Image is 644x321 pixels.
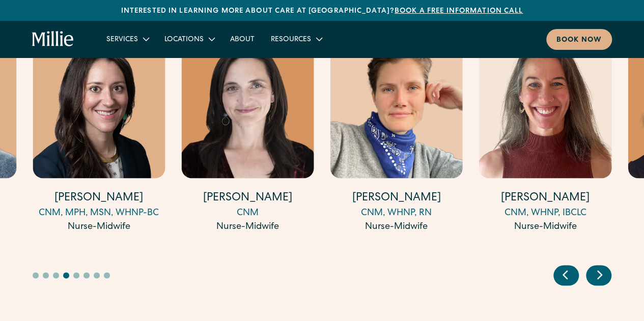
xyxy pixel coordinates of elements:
div: Nurse-Midwife [479,220,611,234]
button: Go to slide 3 [53,272,59,278]
div: Previous slide [553,265,579,285]
div: Services [106,35,138,45]
div: 7 / 17 [33,36,165,235]
button: Go to slide 4 [63,272,69,278]
a: Book a free information call [395,8,523,15]
a: [PERSON_NAME]CNM, WHNP, RNNurse-Midwife [330,36,463,234]
button: Go to slide 2 [43,272,49,278]
button: Go to slide 8 [104,272,110,278]
a: home [32,31,74,47]
h4: [PERSON_NAME] [479,190,611,206]
div: CNM, WHNP, RN [330,206,463,220]
div: Next slide [586,265,611,285]
div: Nurse-Midwife [330,220,463,234]
h4: [PERSON_NAME] [330,190,463,206]
div: Nurse-Midwife [181,220,314,234]
div: CNM, WHNP, IBCLC [479,206,611,220]
div: Book now [556,35,602,46]
a: [PERSON_NAME]CNMNurse-Midwife [181,36,314,234]
div: Locations [156,31,222,47]
button: Go to slide 5 [73,272,79,278]
div: 9 / 17 [330,36,463,235]
a: [PERSON_NAME]CNM, WHNP, IBCLCNurse-Midwife [479,36,611,234]
div: CNM [181,206,314,220]
button: Go to slide 7 [94,272,100,278]
h4: [PERSON_NAME] [181,190,314,206]
button: Go to slide 1 [33,272,39,278]
div: 10 / 17 [479,36,611,235]
a: Book now [546,29,612,50]
div: Nurse-Midwife [33,220,165,234]
h4: [PERSON_NAME] [33,190,165,206]
div: Resources [263,31,329,47]
a: [PERSON_NAME]CNM, MPH, MSN, WHNP-BCNurse-Midwife [33,36,165,234]
div: 8 / 17 [181,36,314,235]
div: Services [98,31,156,47]
div: Resources [271,35,311,45]
a: About [222,31,263,47]
button: Go to slide 6 [83,272,90,278]
div: Locations [164,35,204,45]
div: CNM, MPH, MSN, WHNP-BC [33,206,165,220]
